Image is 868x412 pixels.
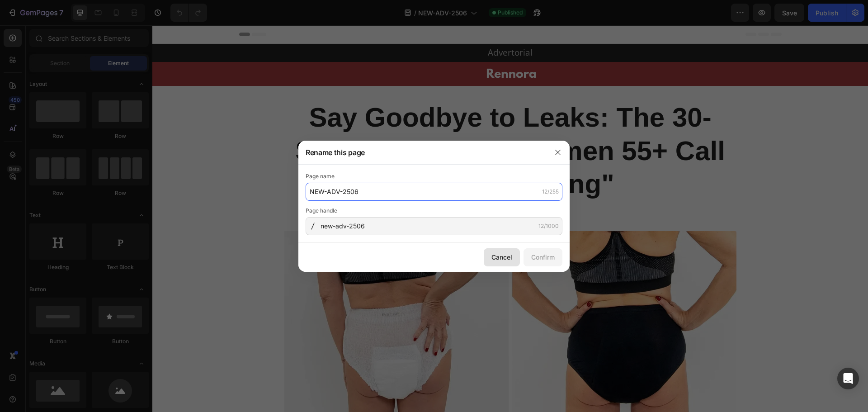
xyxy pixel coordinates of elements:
div: 12/255 [542,188,559,196]
div: Page name [306,172,562,181]
div: Page handle [306,206,562,215]
img: gempages_544679907871949802-7cb4c3af-e323-4790-be91-999b6dae4520.png [329,41,387,57]
div: 12/1000 [538,222,559,230]
span: Advertorial [335,21,380,33]
div: Confirm [531,252,555,262]
strong: Say Goodbye to Leaks: The 30-Second Solution Women 55+ Call "Life-Changing" [143,77,573,174]
div: Open Intercom Messenger [837,368,859,389]
button: Cancel [484,248,520,266]
button: Confirm [524,248,562,266]
h3: Rename this page [306,147,365,158]
div: Cancel [491,252,512,262]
